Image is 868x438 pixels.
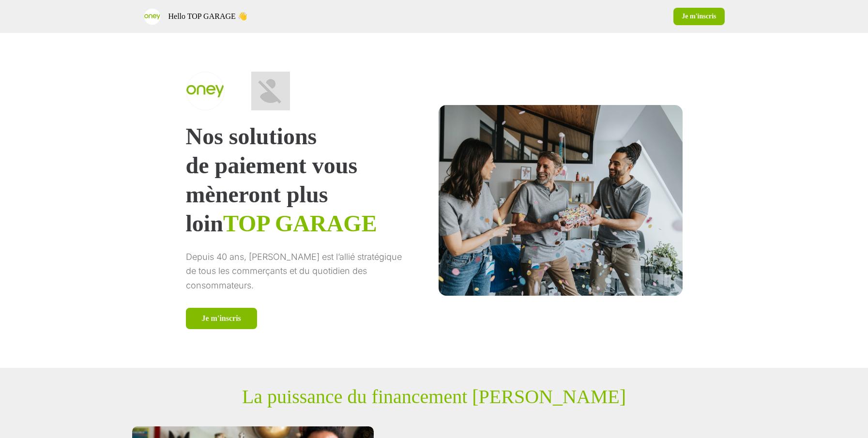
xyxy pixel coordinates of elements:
p: Depuis 40 ans, [PERSON_NAME] est l’allié stratégique de tous les commerçants et du quotidien des ... [186,250,411,292]
a: Je m'inscris [673,8,724,25]
p: mèneront plus loin [186,180,411,238]
p: La puissance du financement [PERSON_NAME] [242,385,626,408]
a: Je m'inscris [186,308,257,329]
p: Nos solutions [186,122,411,151]
span: TOP GARAGE [223,211,377,236]
p: de paiement vous [186,151,411,180]
p: Hello TOP GARAGE 👋 [168,11,247,22]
